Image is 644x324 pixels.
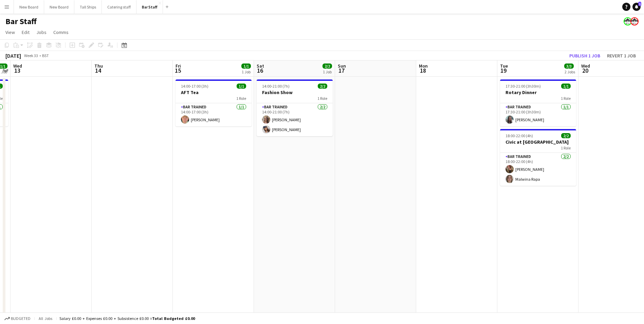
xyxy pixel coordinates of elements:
app-user-avatar: Beach Ballroom [630,17,639,25]
button: Tall Ships [74,0,102,14]
a: Edit [19,28,32,37]
button: Budgeted [3,315,32,322]
a: Comms [51,28,71,37]
div: BST [42,53,49,58]
app-user-avatar: Beach Ballroom [624,17,632,25]
span: All jobs [37,316,54,321]
span: Total Budgeted £0.00 [152,316,195,321]
button: New Board [14,0,44,14]
button: Revert 1 job [604,51,639,60]
a: Jobs [34,28,49,37]
span: Edit [22,29,30,35]
span: 1 [638,2,641,6]
h1: Bar Staff [5,16,37,26]
span: View [5,29,15,35]
span: Comms [53,29,69,35]
a: View [3,28,18,37]
span: Budgeted [11,316,31,321]
button: Catering staff [102,0,136,14]
button: Publish 1 job [567,51,603,60]
span: Jobs [36,29,47,35]
a: 1 [632,3,641,11]
button: Bar Staff [136,0,163,14]
button: New Board [44,0,74,14]
div: Salary £0.00 + Expenses £0.00 + Subsistence £0.00 = [59,316,195,321]
div: [DATE] [5,52,21,59]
